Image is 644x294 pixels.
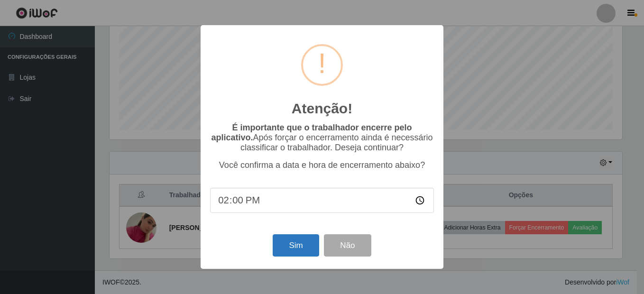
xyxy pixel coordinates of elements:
[324,234,371,257] button: Não
[273,234,319,257] button: Sim
[292,100,352,117] h2: Atenção!
[211,123,412,142] b: É importante que o trabalhador encerre pelo aplicativo.
[210,123,434,153] p: Após forçar o encerramento ainda é necessário classificar o trabalhador. Deseja continuar?
[210,160,434,170] p: Você confirma a data e hora de encerramento abaixo?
